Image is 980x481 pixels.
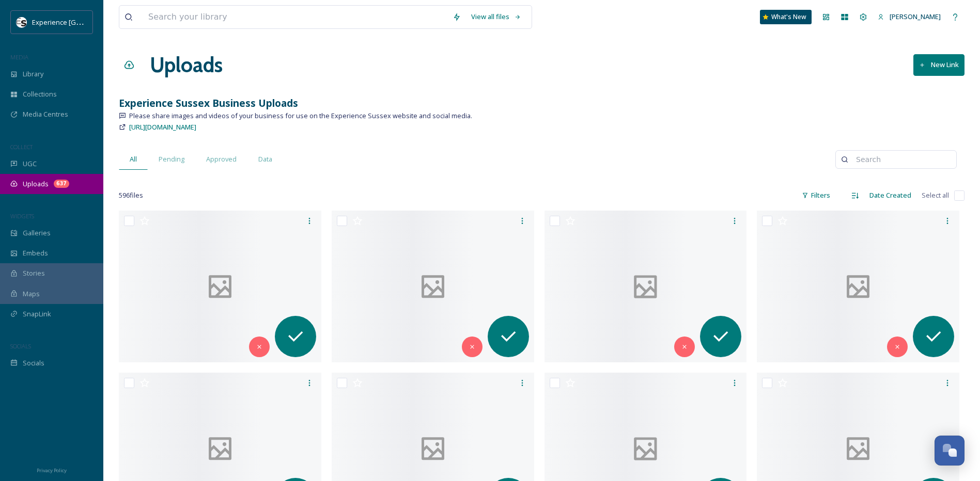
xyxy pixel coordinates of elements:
a: Uploads [150,50,223,81]
a: [PERSON_NAME] [873,7,946,27]
a: Privacy Policy [37,463,67,476]
span: Please share images and videos of your business for use on the Experience Sussex website and soci... [129,111,472,121]
span: MEDIA [10,53,28,61]
a: View all files [466,7,526,27]
span: 596 file s [119,190,143,200]
span: Pending [159,154,184,164]
span: Embeds [23,248,48,258]
span: Data [258,154,272,164]
span: Stories [23,268,45,278]
span: SOCIALS [10,342,31,350]
span: Galleries [23,228,51,238]
span: Socials [23,358,44,368]
div: Filters [797,185,835,205]
span: Experience [GEOGRAPHIC_DATA] [32,17,134,27]
span: WIDGETS [10,212,34,220]
input: Search [851,149,951,170]
span: Privacy Policy [37,467,67,474]
span: Uploads [23,179,49,189]
div: Date Created [864,185,916,205]
span: [URL][DOMAIN_NAME] [129,122,196,132]
a: What's New [760,10,812,24]
img: WSCC%20ES%20Socials%20Icon%20-%20Secondary%20-%20Black.jpg [17,17,27,27]
div: 637 [54,180,69,188]
span: Approved [206,154,237,164]
span: Media Centres [23,109,68,119]
input: Search your library [143,6,447,28]
span: Maps [23,289,40,299]
button: New Link [913,54,965,75]
span: UGC [23,159,37,169]
span: All [130,154,137,164]
a: [URL][DOMAIN_NAME] [129,121,196,133]
span: Select all [922,190,949,200]
span: Library [23,69,43,79]
span: SnapLink [23,309,51,319]
span: COLLECT [10,143,33,151]
strong: Experience Sussex Business Uploads [119,96,298,110]
button: Open Chat [935,436,965,466]
span: Collections [23,89,57,99]
span: [PERSON_NAME] [890,12,941,21]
